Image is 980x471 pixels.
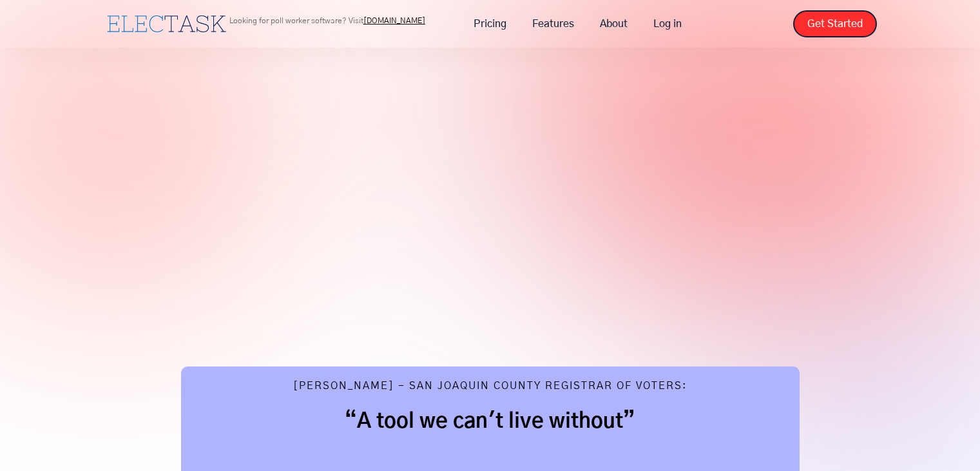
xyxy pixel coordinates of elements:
[461,10,519,37] a: Pricing
[293,379,687,396] div: [PERSON_NAME] - San Joaquin County Registrar of Voters:
[519,10,587,37] a: Features
[229,17,425,25] p: Looking for poll worker software? Visit
[640,10,695,37] a: Log in
[587,10,640,37] a: About
[104,12,229,35] a: home
[363,17,425,25] a: [DOMAIN_NAME]
[793,10,877,37] a: Get Started
[207,408,774,434] h2: “A tool we can't live without”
